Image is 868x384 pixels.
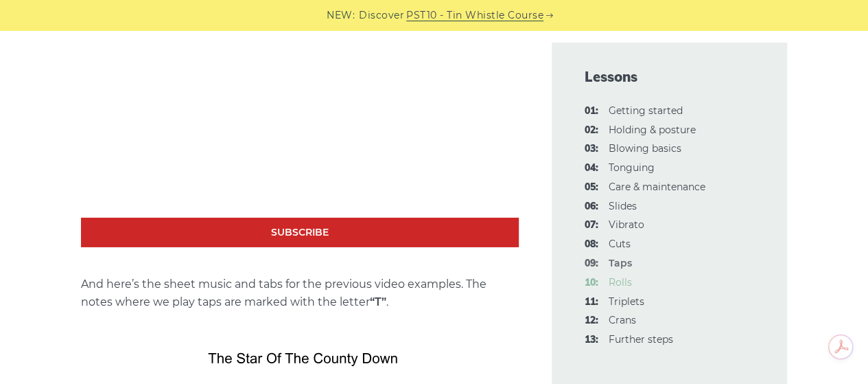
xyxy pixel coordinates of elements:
span: 04: [585,160,598,177]
a: 05:Care & maintenance [609,181,705,193]
a: 08:Cuts [609,238,631,250]
span: 01: [585,103,598,120]
a: 12:Crans [609,314,636,326]
span: 10: [585,275,598,291]
span: 12: [585,313,598,329]
span: 09: [585,256,598,272]
a: 03:Blowing basics [609,142,681,155]
a: Subscribe [81,218,519,247]
a: PST10 - Tin Whistle Course [406,8,543,23]
a: 10:Rolls [609,276,632,289]
span: 03: [585,141,598,157]
p: And here’s the sheet music and tabs for the previous video examples. The notes where we play taps... [81,275,519,311]
a: 01:Getting started [609,104,683,117]
span: 07: [585,217,598,234]
span: 02: [585,122,598,139]
a: 02:Holding & posture [609,124,696,136]
span: 05: [585,179,598,196]
span: 13: [585,332,598,348]
strong: Taps [609,257,632,269]
span: Lessons [585,67,755,87]
span: 08: [585,236,598,253]
a: 06:Slides [609,200,637,212]
a: 04:Tonguing [609,161,655,174]
a: 11:Triplets [609,295,644,308]
span: NEW: [327,8,355,23]
a: 07:Vibrato [609,218,644,231]
a: 13:Further steps [609,333,673,346]
span: Discover [359,8,404,23]
span: 06: [585,199,598,215]
span: 11: [585,294,598,310]
strong: “T” [370,295,386,308]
